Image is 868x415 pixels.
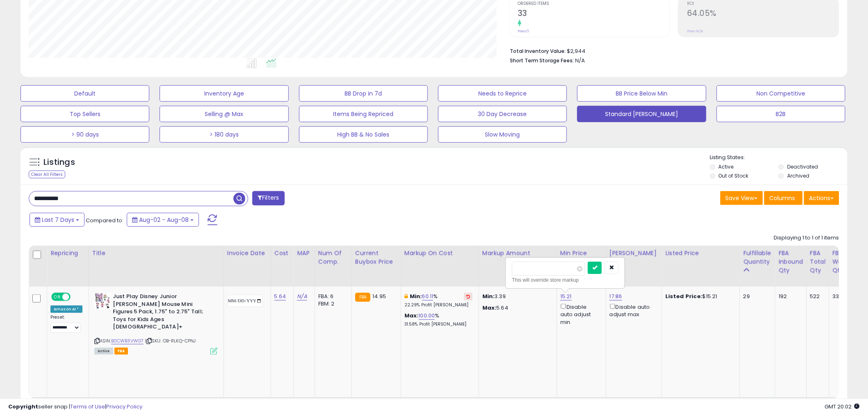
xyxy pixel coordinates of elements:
div: Amazon AI * [50,306,82,313]
b: Total Inventory Value: [510,48,566,55]
div: Markup Amount [482,249,553,258]
div: Current Buybox Price [355,249,397,266]
p: 3.39 [482,293,550,300]
span: ROI [687,2,839,6]
strong: Copyright [8,403,38,410]
div: seller snap | | [8,403,142,411]
div: [PERSON_NAME] [610,249,658,258]
th: The percentage added to the cost of goods (COGS) that forms the calculator for Min & Max prices. [401,246,479,287]
span: ON [52,294,62,301]
div: FBA Total Qty [810,249,826,275]
a: Privacy Policy [106,403,142,410]
label: Active [719,163,734,170]
span: Compared to: [86,217,123,224]
button: Non Competitive [717,85,845,102]
a: B0CWB3VWG7 [111,337,144,344]
small: Prev: 0 [518,29,529,34]
div: Num of Comp. [318,249,348,266]
div: Cost [274,249,290,258]
a: 17.86 [610,292,622,301]
div: % [404,312,473,327]
button: B2B [717,106,845,122]
div: MAP [297,249,311,258]
div: 330 [833,293,864,300]
b: Listed Price: [665,292,703,300]
div: FBA: 6 [318,293,345,300]
div: Title [92,249,220,258]
div: Markup on Cost [404,249,475,258]
strong: Max: [482,304,497,312]
label: Archived [787,172,809,179]
a: N/A [297,292,307,301]
a: Terms of Use [70,403,105,410]
button: BB Drop in 7d [299,85,428,102]
b: Just Play Disney Junior [PERSON_NAME] Mouse Mini Figures 5 Pack, 1.75" to 2.75" Tall; Toys for Ki... [113,293,212,333]
p: 5.64 [482,304,550,312]
small: FBA [355,293,370,302]
b: Short Term Storage Fees: [510,57,574,64]
div: Listed Price [665,249,736,258]
span: Last 7 Days [42,216,74,224]
p: Listing States: [710,154,847,162]
img: 51f1giE8XWL._SL40_.jpg [94,293,111,309]
div: 192 [779,293,800,300]
div: Clear All Filters [29,171,65,178]
div: Disable auto adjust min [560,302,600,326]
button: Actions [804,191,839,205]
div: 522 [810,293,823,300]
div: Min Price [560,249,603,258]
button: Items Being Repriced [299,106,428,122]
button: High BB & No Sales [299,126,428,143]
button: Selling @ Max [160,106,288,122]
button: 30 Day Decrease [438,106,567,122]
button: Filters [252,191,284,205]
span: Columns [770,194,795,202]
span: Ordered Items [518,2,669,6]
h5: Listings [43,157,75,168]
a: 60.11 [422,292,434,301]
span: | SKU: OB-RLKQ-CPNJ [145,337,196,344]
div: Fulfillable Quantity [743,249,772,266]
span: FBA [114,348,128,355]
label: Deactivated [787,163,818,170]
div: Displaying 1 to 1 of 1 items [774,234,839,242]
span: OFF [69,294,82,301]
div: This will override store markup [512,276,619,284]
b: Max: [404,312,419,319]
div: $15.21 [665,293,733,300]
button: Top Sellers [21,106,149,122]
div: Invoice Date [227,249,267,258]
button: Standard [PERSON_NAME] [577,106,706,122]
button: BB Price Below Min [577,85,706,102]
div: FBA inbound Qty [779,249,803,275]
b: Min: [410,292,422,300]
h2: 33 [518,9,669,20]
button: Aug-02 - Aug-08 [127,213,199,227]
button: Last 7 Days [30,213,85,227]
li: $2,944 [510,46,833,55]
div: FBM: 2 [318,300,345,308]
button: Inventory Age [160,85,288,102]
span: Aug-02 - Aug-08 [139,216,189,224]
label: Out of Stock [719,172,749,179]
h2: 64.05% [687,9,839,20]
p: 31.58% Profit [PERSON_NAME] [404,322,473,327]
button: Save View [720,191,763,205]
span: N/A [575,57,585,64]
button: Needs to Reprice [438,85,567,102]
span: All listings currently available for purchase on Amazon [94,348,113,355]
div: Disable auto adjust max [610,302,656,318]
div: % [404,293,473,308]
small: Prev: N/A [687,29,703,34]
div: 29 [743,293,769,300]
div: Repricing [50,249,85,258]
button: Columns [764,191,803,205]
button: > 90 days [21,126,149,143]
strong: Min: [482,292,495,300]
a: 5.64 [274,292,286,301]
p: 22.29% Profit [PERSON_NAME] [404,302,473,308]
button: > 180 days [160,126,288,143]
span: 2025-08-16 20:02 GMT [825,403,860,410]
span: 14.95 [372,292,386,300]
button: Default [21,85,149,102]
